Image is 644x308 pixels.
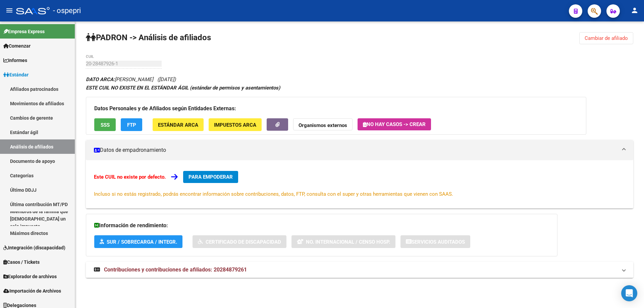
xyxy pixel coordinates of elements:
button: PARA EMPODERAR [183,171,238,183]
font: - ospepri [53,6,81,15]
div: Datos de empadronamiento [86,160,633,208]
mat-expansion-panel-header: Contribuciones y contribuciones de afiliados: 20284879261 [86,262,633,278]
font: ([DATE]) [157,76,176,82]
font: Importación de Archivos [9,288,61,294]
mat-expansion-panel-header: Datos de empadronamiento [86,140,633,160]
font: Última contribución MT/PD [10,202,68,207]
font: PADRON -> Análisis de afiliados [96,33,211,42]
font: No hay casos -> Crear [367,121,426,127]
font: DATO ARCA: [86,76,115,82]
font: FTP [127,122,136,128]
font: Cambiar de afiliado [585,35,628,41]
font: Estándar ágil [10,130,38,135]
font: Datos Personales y de Afiliados según Entidades Externas: [94,105,236,112]
font: Impuestos ARCA [214,122,256,128]
button: No. Internacional / Censo Hosp. [291,235,395,248]
button: Organismos externos [293,118,353,131]
div: Abrir Intercom Messenger [621,285,637,301]
font: Miembros de la familia que [DEMOGRAPHIC_DATA] un solo impuesto [10,209,68,229]
mat-icon: person [631,6,639,14]
font: [PERSON_NAME] [115,76,153,82]
font: Análisis de afiliados [10,144,53,149]
font: Explorador de archivos [8,274,57,279]
button: Certificado de discapacidad [193,235,286,248]
font: Máximos directos [10,231,48,236]
font: Empresa Express [8,29,45,34]
font: Estándar [9,72,29,77]
button: SSS [94,118,116,131]
font: Servicios auditados [412,239,465,245]
font: Informes [8,58,27,63]
font: Integración (discapacidad) [8,245,65,250]
button: No hay casos -> Crear [358,118,431,130]
font: Este CUIL no existe por defecto. [94,174,166,180]
button: FTP [121,118,142,131]
button: Impuestos ARCA [209,118,262,131]
font: Último DDJJ [10,187,37,193]
font: ESTE CUIL NO EXISTE EN EL ESTÁNDAR ÁGIL (estándar de permisos y asentamientos) [86,85,280,91]
font: Certificado de discapacidad [206,239,281,245]
font: Incluso si no estás registrado, podrás encontrar información sobre contribuciones, datos, FTP, co... [94,191,453,197]
font: Comenzar [9,43,31,49]
font: No. Internacional / Censo Hosp. [306,239,390,245]
font: Estándar ARCA [158,122,198,128]
font: SUR / SOBRECARGA / INTEGR. [107,239,177,245]
font: Casos / Tickets [7,259,40,265]
button: SUR / SOBRECARGA / INTEGR. [94,235,182,248]
button: Estándar ARCA [153,118,204,131]
font: Información de rendimiento: [99,222,168,229]
font: Movimientos de afiliados [10,101,64,106]
font: PARA EMPODERAR [189,174,233,180]
font: Organismos externos [299,122,347,128]
font: Contribuciones y contribuciones de afiliados: 20284879261 [104,266,247,273]
button: Servicios auditados [400,235,470,248]
font: Datos de empadronamiento [100,147,166,153]
font: Delegaciones [7,303,36,308]
font: Afiliados patrocinados [10,86,58,92]
font: Cambios de gerente [10,115,53,121]
mat-icon: menu [5,6,13,14]
font: Categorías [10,173,34,178]
font: Documento de apoyo [10,159,55,164]
font: SSS [101,122,110,128]
button: Cambiar de afiliado [579,32,633,44]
